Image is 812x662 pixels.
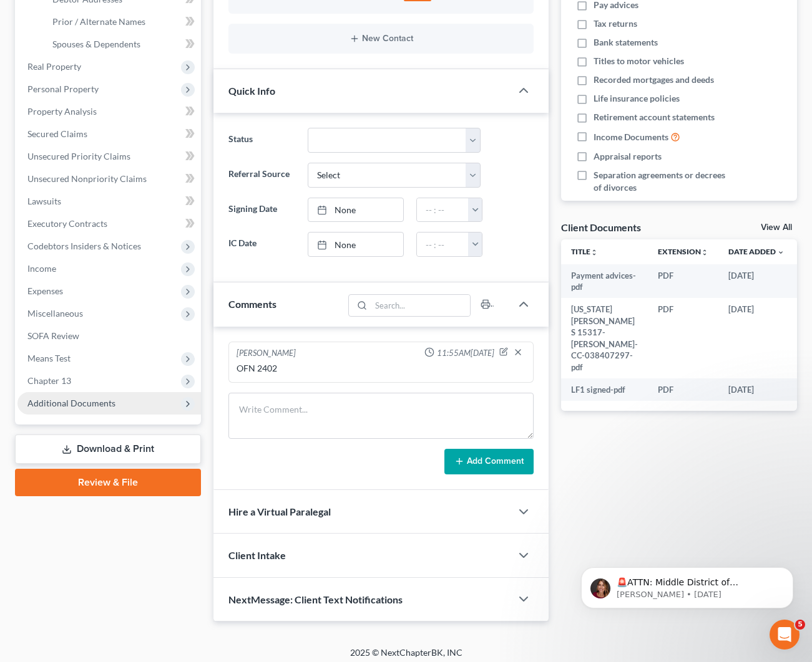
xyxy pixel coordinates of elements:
input: -- : -- [417,233,469,256]
span: Recorded mortgages and deeds [594,74,714,86]
a: View All [761,223,792,232]
span: Prior / Alternate Names [52,16,145,27]
span: Bank statements [594,36,658,49]
span: Comments [228,298,276,310]
iframe: Intercom notifications message [562,541,812,628]
label: Status [222,128,301,153]
span: Separation agreements or decrees of divorces [594,169,727,194]
span: Executory Contracts [27,218,107,229]
span: Life insurance policies [594,92,680,105]
span: Real Property [27,61,81,72]
span: 11:55AM[DATE] [437,347,494,359]
a: Lawsuits [17,190,201,213]
td: [DATE] [718,264,795,299]
td: PDF [648,378,718,401]
a: None [308,233,403,256]
span: Lawsuits [27,196,61,206]
span: Additional Documents [27,398,115,408]
span: Chapter 13 [27,375,71,386]
div: [PERSON_NAME] [237,347,296,360]
a: None [308,198,403,222]
span: Secured Claims [27,128,87,139]
span: 5 [795,620,805,630]
i: expand_more [777,249,785,256]
i: unfold_more [590,249,598,256]
a: Spouses & Dependents [42,33,201,55]
span: SOFA Review [27,330,79,341]
span: Quick Info [228,85,275,97]
td: [DATE] [718,378,795,401]
input: Search... [371,295,471,316]
td: [US_STATE][PERSON_NAME] S 15317-[PERSON_NAME]-CC-038407297-pdf [561,298,648,378]
label: Signing Date [222,198,301,223]
span: Tax returns [594,17,637,30]
input: -- : -- [417,198,469,222]
a: Prior / Alternate Names [42,11,201,33]
span: Client Intake [228,549,286,561]
div: Client Documents [561,221,641,234]
span: Appraisal reports [594,150,662,163]
i: unfold_more [701,249,708,256]
td: [DATE] [718,298,795,378]
span: Unsecured Nonpriority Claims [27,173,147,184]
span: NextMessage: Client Text Notifications [228,593,403,605]
span: Unsecured Priority Claims [27,151,130,161]
a: Property Analysis [17,100,201,123]
span: Property Analysis [27,106,97,117]
span: Means Test [27,353,71,363]
span: Spouses & Dependents [52,39,140,49]
a: Extensionunfold_more [658,247,708,256]
a: Unsecured Nonpriority Claims [17,168,201,190]
a: Review & File [15,469,201,496]
a: Titleunfold_more [571,247,598,256]
iframe: Intercom live chat [770,620,800,650]
a: Unsecured Priority Claims [17,145,201,168]
span: Income [27,263,56,274]
a: SOFA Review [17,325,201,347]
span: Retirement account statements [594,111,715,123]
span: Miscellaneous [27,308,83,319]
label: Referral Source [222,163,301,188]
td: LF1 signed-pdf [561,378,648,401]
button: New Contact [238,34,524,44]
td: PDF [648,298,718,378]
span: Personal Property [27,84,99,94]
span: Codebtors Insiders & Notices [27,241,141,251]
td: Payment advices-pdf [561,264,648,299]
span: Income Documents [594,131,668,143]
span: Expenses [27,285,63,296]
div: OFN 2402 [237,362,526,375]
span: Titles to motor vehicles [594,55,684,67]
td: PDF [648,264,718,299]
button: Add Comment [444,449,534,475]
a: Date Added expand_more [728,247,785,256]
a: Secured Claims [17,123,201,145]
a: Download & Print [15,434,201,464]
a: Executory Contracts [17,213,201,235]
label: IC Date [222,232,301,257]
span: Hire a Virtual Paralegal [228,506,331,517]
